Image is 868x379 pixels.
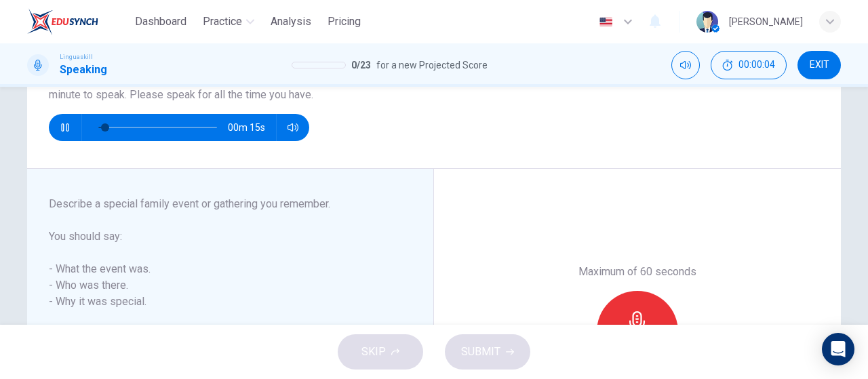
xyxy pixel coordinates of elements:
img: EduSynch logo [27,8,98,35]
span: Dashboard [135,14,186,30]
div: Hide [711,51,787,79]
button: Practice [197,9,260,34]
span: 00:00:04 [738,60,775,71]
h6: Maximum of 60 seconds [578,264,696,280]
h6: - Who was there. [49,277,395,294]
button: 00:00:04 [711,51,787,79]
span: EXIT [810,60,829,71]
button: Dashboard [130,9,192,34]
span: 00m 15s [228,114,276,141]
span: Linguaskill [60,52,93,62]
div: [PERSON_NAME] [729,14,803,30]
span: 0 / 23 [351,57,371,73]
h6: - Why it was special. [49,294,395,310]
button: Record [597,291,678,372]
span: Analysis [271,14,311,30]
a: EduSynch logo [27,8,130,35]
img: Profile picture [696,11,718,33]
button: Analysis [265,9,317,34]
h6: - What the event was. [49,261,395,277]
span: Practice [203,14,242,30]
span: for a new Projected Score [376,57,488,73]
img: en [597,17,614,27]
h6: Describe a special family event or gathering you remember. [49,196,395,212]
div: Open Intercom Messenger [822,333,854,365]
button: EXIT [797,51,841,79]
div: Mute [671,51,700,79]
h6: You should say: [49,228,395,245]
span: Pricing [328,14,361,30]
button: Pricing [322,9,366,34]
h1: Speaking [60,62,107,78]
